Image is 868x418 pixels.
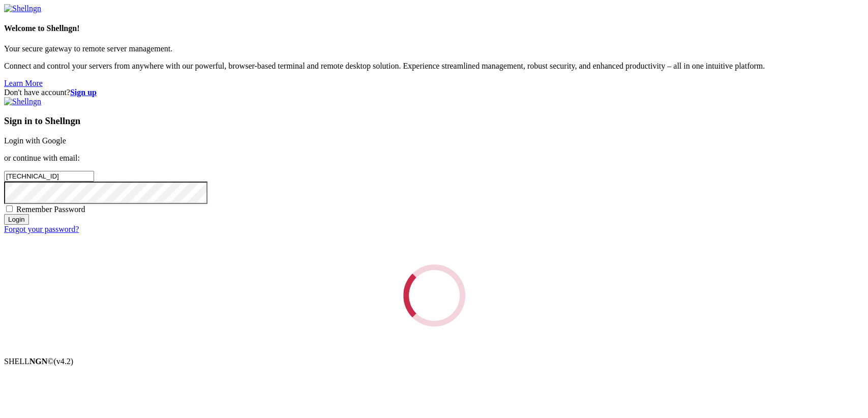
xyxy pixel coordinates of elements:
[4,214,29,225] input: Login
[4,62,864,71] p: Connect and control your servers from anywhere with our powerful, browser-based terminal and remo...
[4,79,43,87] a: Learn More
[70,88,97,97] a: Sign up
[4,154,864,163] p: or continue with email:
[16,205,85,214] span: Remember Password
[4,97,41,106] img: Shellngn
[4,225,79,233] a: Forgot your password?
[4,4,41,13] img: Shellngn
[398,259,470,332] div: Loading...
[4,115,864,127] h3: Sign in to Shellngn
[4,171,94,182] input: Email address
[54,357,74,366] span: 4.2.0
[4,136,66,145] a: Login with Google
[4,44,864,53] p: Your secure gateway to remote server management.
[4,24,864,33] h4: Welcome to Shellngn!
[4,88,864,97] div: Don't have account?
[6,205,13,212] input: Remember Password
[29,357,48,366] b: NGN
[4,357,73,366] span: SHELL ©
